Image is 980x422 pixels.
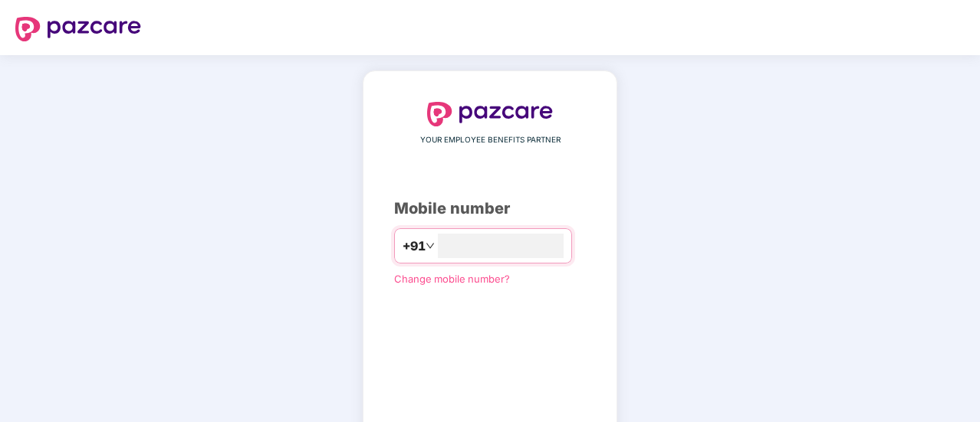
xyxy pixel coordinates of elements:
[394,273,510,285] a: Change mobile number?
[403,237,426,256] span: +91
[420,134,561,146] span: YOUR EMPLOYEE BENEFITS PARTNER
[426,241,435,250] span: down
[15,17,141,41] img: logo
[427,102,553,126] img: logo
[394,197,586,221] div: Mobile number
